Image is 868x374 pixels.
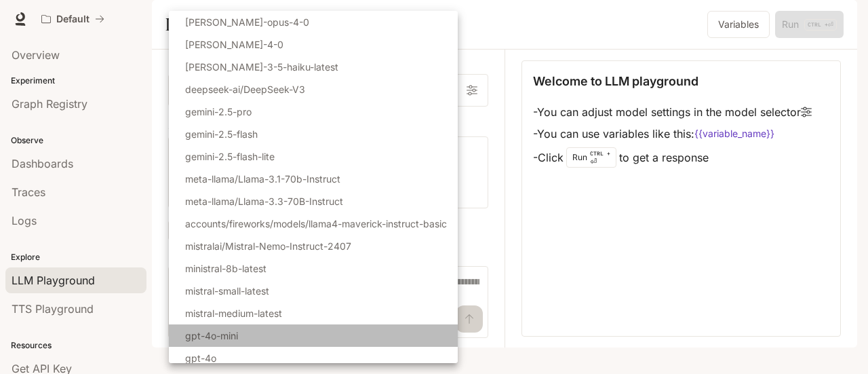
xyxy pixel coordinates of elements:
p: gemini-2.5-flash-lite [185,149,275,164]
p: gemini-2.5-pro [185,105,252,119]
p: meta-llama/Llama-3.1-70b-Instruct [185,172,340,186]
p: [PERSON_NAME]-4-0 [185,37,283,52]
p: deepseek-ai/DeepSeek-V3 [185,82,305,96]
p: mistralai/Mistral-Nemo-Instruct-2407 [185,239,351,253]
p: mistral-small-latest [185,284,269,298]
p: [PERSON_NAME]-3-5-haiku-latest [185,60,338,74]
p: [PERSON_NAME]-opus-4-0 [185,15,309,29]
p: gpt-4o [185,351,216,365]
p: mistral-medium-latest [185,306,282,320]
p: meta-llama/Llama-3.3-70B-Instruct [185,194,343,208]
p: ministral-8b-latest [185,261,267,276]
p: gemini-2.5-flash [185,127,258,141]
p: gpt-4o-mini [185,329,238,343]
p: accounts/fireworks/models/llama4-maverick-instruct-basic [185,217,447,231]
